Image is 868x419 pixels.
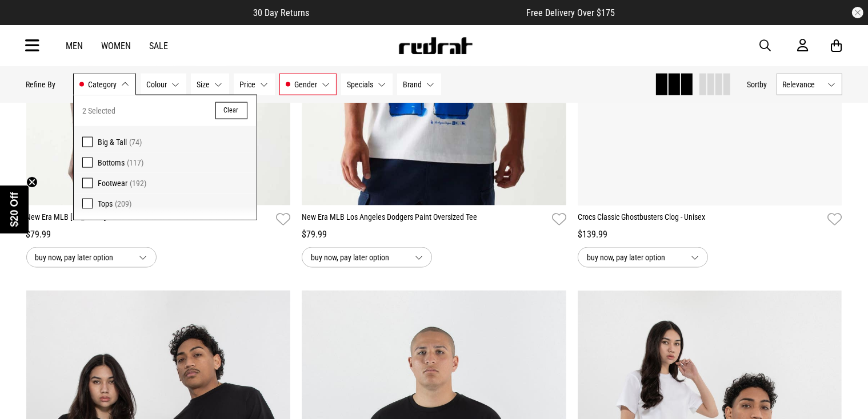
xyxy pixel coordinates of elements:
a: Men [66,41,83,51]
a: Crocs Classic Ghostbusters Clog - Unisex [578,211,823,228]
span: (117) [127,158,144,167]
button: Size [191,74,229,95]
span: Gender [295,80,318,89]
span: Big & Tall [98,138,127,147]
a: New Era MLB Los Angeles Dodgers Paint Oversized Tee [302,211,547,228]
div: $139.99 [578,228,842,241]
button: Brand [397,74,441,95]
button: Sortby [747,78,767,91]
button: buy now, pay later option [302,247,432,268]
button: Close teaser [26,176,38,188]
span: Footwear [98,179,128,188]
button: Colour [141,74,186,95]
span: buy now, pay later option [311,251,406,264]
span: Free Delivery Over $175 [526,7,615,18]
iframe: Customer reviews powered by Trustpilot [332,7,503,18]
div: $79.99 [26,228,291,241]
span: Relevance [783,80,823,89]
button: Specials [341,74,393,95]
p: Refine By [26,80,56,89]
button: Category [73,74,136,95]
span: Size [197,80,210,89]
button: buy now, pay later option [578,247,708,268]
span: (192) [130,179,147,188]
span: 2 Selected [83,104,116,118]
div: Category [73,95,257,220]
span: by [760,80,767,89]
span: $20 Off [9,192,20,227]
span: Colour [147,80,167,89]
a: Sale [150,41,169,51]
span: Specials [347,80,374,89]
span: Tops [98,199,113,208]
button: Price [234,74,275,95]
img: Redrat logo [398,37,473,54]
span: buy now, pay later option [35,251,130,264]
button: Open LiveChat chat widget [9,5,43,39]
span: Category [89,80,117,89]
button: buy now, pay later option [26,247,157,268]
span: Bottoms [98,158,125,167]
div: $79.99 [302,228,566,241]
a: Women [102,41,131,51]
button: Clear [215,102,247,119]
span: buy now, pay later option [587,251,682,264]
span: 30 Day Returns [253,7,309,18]
span: Price [240,80,256,89]
button: Gender [279,74,337,95]
span: (209) [115,199,132,208]
span: Brand [403,80,422,89]
span: (74) [130,138,142,147]
button: Relevance [777,74,842,95]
